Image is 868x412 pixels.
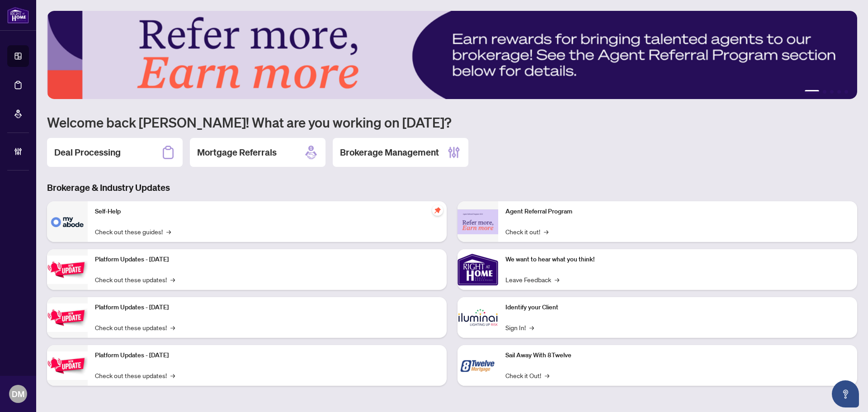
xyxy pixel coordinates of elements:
span: → [529,322,534,332]
h2: Deal Processing [54,146,121,159]
p: Platform Updates - [DATE] [95,255,439,265]
img: Sail Away With 8Twelve [458,345,498,386]
h2: Brokerage Management [340,146,439,159]
a: Sign In!→ [505,322,534,332]
span: → [544,227,548,237]
p: We want to hear what you think! [505,255,850,265]
img: Self-Help [47,201,88,242]
a: Check out these updates!→ [95,370,175,380]
h3: Brokerage & Industry Updates [47,181,857,194]
p: Platform Updates - [DATE] [95,350,439,360]
button: Open asap [832,380,859,407]
img: We want to hear what you think! [458,249,498,290]
button: 2 [823,90,826,94]
h2: Mortgage Referrals [197,146,277,159]
p: Identify your Client [505,303,850,313]
img: Platform Updates - July 8, 2025 [47,303,88,332]
img: Agent Referral Program [458,209,498,234]
span: → [170,275,175,284]
p: Agent Referral Program [505,207,850,217]
span: pushpin [432,205,443,216]
img: Identify your Client [458,297,498,338]
img: Slide 0 [47,11,857,99]
button: 5 [844,90,848,94]
button: 3 [830,90,834,94]
button: 1 [805,90,819,94]
a: Leave Feedback→ [505,275,559,284]
h1: Welcome back [PERSON_NAME]! What are you working on [DATE]? [47,114,857,131]
p: Self-Help [95,207,439,217]
p: Platform Updates - [DATE] [95,303,439,313]
a: Check out these guides!→ [95,227,171,237]
span: → [170,322,175,332]
a: Check it Out!→ [505,370,549,380]
button: 4 [837,90,841,94]
img: logo [7,7,29,24]
img: Platform Updates - July 21, 2025 [47,256,88,284]
img: Platform Updates - June 23, 2025 [47,351,88,380]
a: Check out these updates!→ [95,275,175,284]
span: → [555,275,559,284]
span: → [166,227,171,237]
p: Sail Away With 8Twelve [505,350,850,360]
a: Check it out!→ [505,227,548,237]
span: DM [12,388,24,400]
span: → [545,370,549,380]
a: Check out these updates!→ [95,322,175,332]
span: → [170,370,175,380]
